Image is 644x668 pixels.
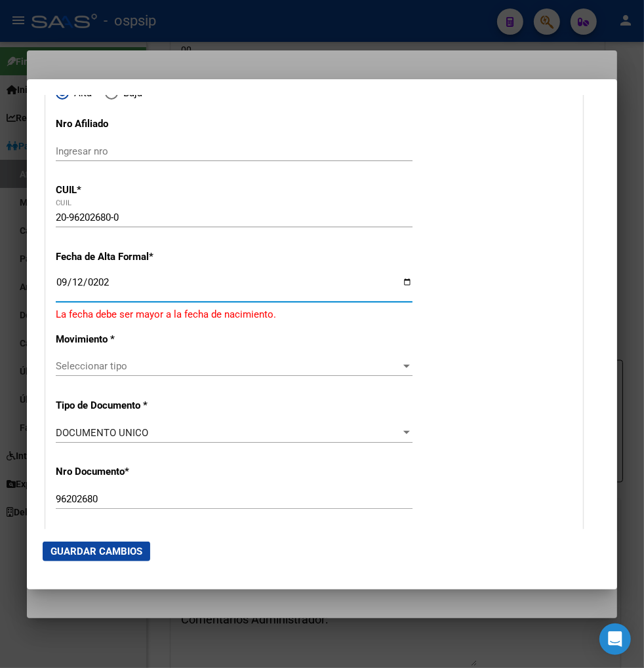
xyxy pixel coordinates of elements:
[56,427,148,439] span: DOCUMENTO UNICO
[50,546,142,557] span: Guardar Cambios
[56,307,573,322] p: La fecha debe ser mayor a la fecha de nacimiento.
[56,90,155,102] mat-radio-group: Elija una opción
[56,332,211,347] p: Movimiento *
[56,117,211,132] p: Nro Afiliado
[56,360,401,372] span: Seleccionar tipo
[56,398,211,413] p: Tipo de Documento *
[56,183,211,198] p: CUIL
[599,623,631,655] div: Open Intercom Messenger
[43,542,150,561] button: Guardar Cambios
[56,250,211,265] p: Fecha de Alta Formal
[56,464,211,479] p: Nro Documento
